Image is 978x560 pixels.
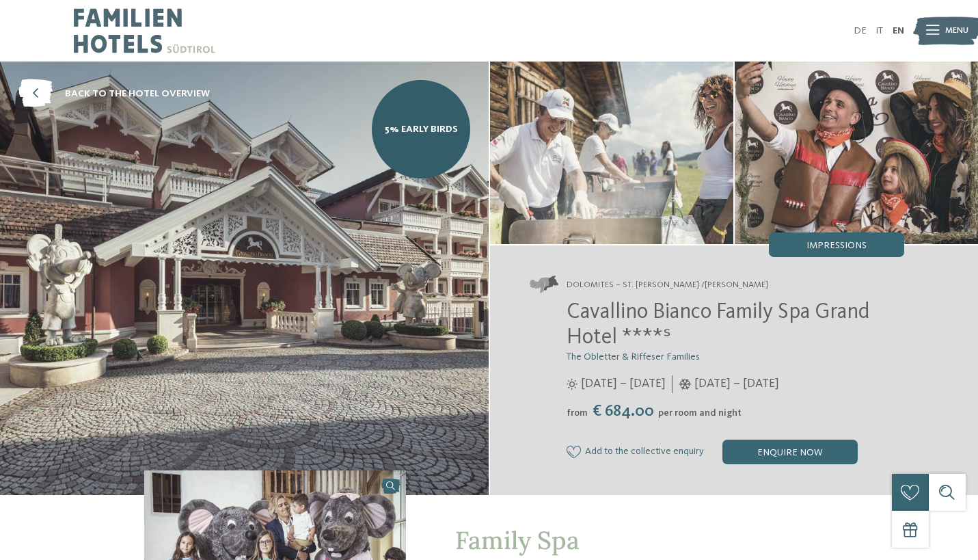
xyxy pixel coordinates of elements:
span: € 684.00 [589,403,657,420]
span: Dolomites – St. [PERSON_NAME] /[PERSON_NAME] [567,279,768,291]
span: from [567,408,588,418]
a: DE [854,26,867,36]
a: EN [893,26,904,36]
span: [DATE] – [DATE] [581,375,666,392]
a: back to the hotel overview [18,80,210,108]
span: [DATE] – [DATE] [694,375,779,392]
div: enquire now [722,440,858,464]
i: Opening times in summer [567,379,578,390]
span: Add to the collective enquiry [585,446,704,457]
span: Menu [945,25,968,37]
span: back to the hotel overview [65,87,210,101]
img: The family hotel in St. Ulrich in Val Gardena/Gröden for being perfectly happy [735,62,978,244]
span: Cavallino Bianco Family Spa Grand Hotel ****ˢ [567,302,869,349]
a: IT [875,26,883,36]
i: Opening times in winter [679,379,692,390]
img: The family hotel in St. Ulrich in Val Gardena/Gröden for being perfectly happy [490,62,733,244]
span: per room and night [658,408,742,418]
span: Impressions [806,241,867,250]
span: The Obletter & Riffeser Families [567,352,700,362]
span: 5% Early Birds [385,122,458,136]
a: 5% Early Birds [372,80,470,178]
